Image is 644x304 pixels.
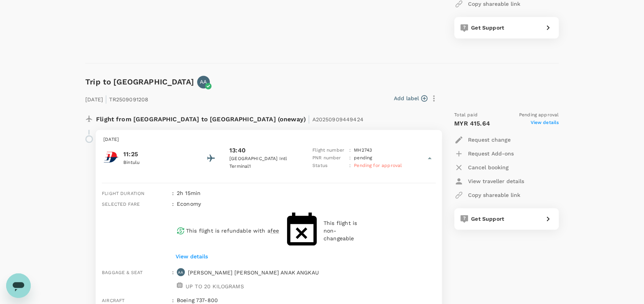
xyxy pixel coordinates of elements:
[468,177,524,185] p: View traveller details
[169,197,174,265] div: :
[102,269,143,275] span: Baggage & seat
[454,133,511,147] button: Request change
[176,252,208,260] p: View details
[354,163,402,168] span: Pending for approval
[454,174,524,188] button: View traveller details
[349,154,351,162] p: :
[312,147,346,154] p: Flight number
[174,293,436,304] div: Boeing 737-800
[85,76,194,88] h6: Trip to [GEOGRAPHIC_DATA]
[105,94,107,104] span: |
[123,159,193,167] p: Bintulu
[454,119,490,128] p: MYR 415.64
[174,250,210,262] button: View details
[312,116,363,122] span: A20250909449424
[349,147,351,154] p: :
[178,269,183,275] p: AA
[188,268,319,276] p: [PERSON_NAME] [PERSON_NAME] ANAK ANGKAU
[177,200,201,208] p: economy
[102,297,124,303] span: Aircraft
[123,150,193,159] p: 11:25
[103,136,434,144] p: [DATE]
[103,149,119,165] img: Malaysia Airlines
[468,150,514,157] p: Request Add-ons
[394,94,427,102] button: Add label
[169,293,174,304] div: :
[102,202,140,207] span: Selected fare
[349,162,351,170] p: :
[312,154,346,162] p: PNR number
[354,154,372,162] p: pending
[96,111,363,125] p: Flight from [GEOGRAPHIC_DATA] to [GEOGRAPHIC_DATA] (oneway)
[177,282,183,288] img: baggage-icon
[229,146,246,155] p: 13:40
[519,111,559,119] span: Pending approval
[177,189,436,197] p: 2h 15min
[308,114,310,124] span: |
[468,136,511,144] p: Request change
[186,227,279,235] p: This flight is refundable with a
[229,163,299,170] p: Terminal 1
[102,191,144,196] span: Flight duration
[169,265,174,293] div: :
[468,164,509,171] p: Cancel booking
[6,273,31,298] iframe: Button to launch messaging window
[530,119,559,128] span: View details
[186,282,244,290] p: UP TO 20 KILOGRAMS
[354,147,372,154] p: MH 2743
[324,219,363,242] p: This flight is non-changeable
[85,91,148,105] p: [DATE] TR2509091208
[271,228,279,234] span: fee
[454,147,514,160] button: Request Add-ons
[312,162,346,170] p: Status
[200,78,207,86] p: AA
[454,188,520,202] button: Copy shareable link
[471,25,504,31] span: Get Support
[229,155,299,163] p: [GEOGRAPHIC_DATA] Intl
[454,160,509,174] button: Cancel booking
[169,186,174,197] div: :
[468,191,520,199] p: Copy shareable link
[454,111,478,119] span: Total paid
[471,216,504,222] span: Get Support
